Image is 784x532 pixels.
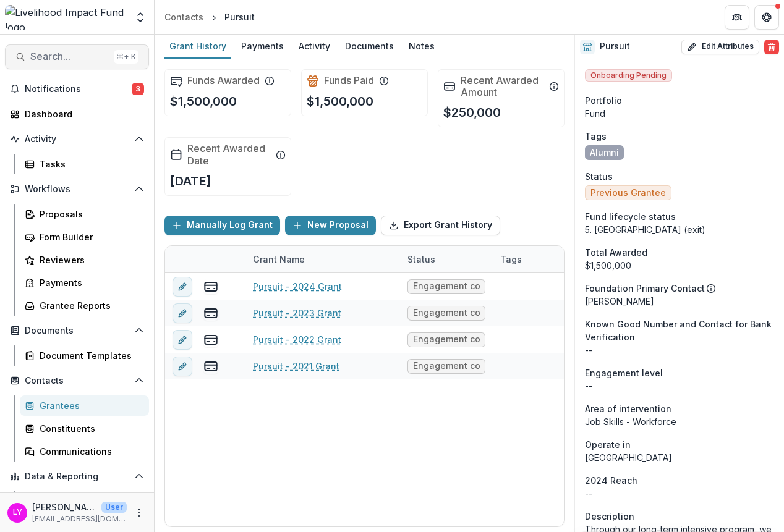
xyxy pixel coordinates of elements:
button: New Proposal [285,216,376,235]
div: Tags [493,246,586,272]
button: Open Workflows [5,179,149,199]
button: view-payments [203,358,218,373]
p: [GEOGRAPHIC_DATA] [585,451,774,464]
div: Activity [294,37,335,55]
div: Payments [40,276,139,289]
span: 2024 Reach [585,474,637,487]
p: $1,500,000 [307,92,373,111]
p: Fund [585,107,774,120]
span: Engagement completed [413,281,480,292]
div: Notes [404,37,440,55]
a: Reviewers [20,250,149,270]
span: Alumni [590,148,619,158]
span: Known Good Number and Contact for Bank Verification [585,318,774,344]
a: Pursuit - 2021 Grant [253,360,339,373]
button: edit [173,303,192,323]
span: Activity [25,134,129,145]
p: $1,500,000 [170,92,237,111]
span: Documents [25,326,129,336]
button: More [132,505,147,520]
span: Engagement completed [413,308,480,318]
span: Status [585,170,613,183]
h2: Pursuit [600,41,630,52]
a: Constituents [20,418,149,439]
span: Engagement level [585,366,663,379]
button: view-payments [203,305,218,320]
span: Operate in [585,438,631,451]
a: Pursuit - 2022 Grant [253,333,341,346]
span: Portfolio [585,94,622,107]
div: Grant Name [245,246,400,272]
p: $250,000 [443,103,501,122]
a: Dashboard [20,491,149,512]
span: Workflows [25,184,129,195]
button: Notifications3 [5,79,149,99]
h2: Recent Awarded Amount [461,75,544,98]
h2: Funds Awarded [187,75,260,87]
a: Activity [294,35,335,59]
a: Grantees [20,395,149,416]
span: Data & Reporting [25,471,129,482]
button: Get Help [754,5,779,30]
a: Payments [20,272,149,293]
span: Notifications [25,84,132,95]
div: Lara Yellin [13,509,22,517]
h2: Recent Awarded Date [187,143,271,166]
a: Communications [20,441,149,462]
div: Status [400,253,443,266]
div: ⌘ + K [114,50,138,64]
a: Contacts [160,8,208,26]
span: Fund lifecycle status [585,210,676,223]
div: Status [400,246,493,272]
div: Proposals [40,208,139,221]
div: Constituents [40,422,139,435]
div: Document Templates [40,349,139,362]
button: Open Contacts [5,371,149,391]
span: Engagement completed [413,361,480,371]
div: Grantees [40,399,139,412]
div: Contacts [164,11,203,23]
div: Payments [236,37,289,55]
a: Form Builder [20,227,149,247]
div: $1,500,000 [585,259,774,272]
button: Export Grant History [381,216,500,235]
p: User [101,502,127,513]
div: Pursuit [224,11,255,23]
a: Grant History [164,35,231,59]
h2: Funds Paid [324,75,374,87]
p: [DATE] [170,172,211,190]
div: Dashboard [25,108,139,120]
span: Area of intervention [585,402,671,415]
p: -- [585,487,774,500]
p: -- [585,344,774,357]
nav: breadcrumb [160,8,260,26]
span: Engagement completed [413,334,480,345]
div: Communications [40,445,139,458]
p: 5. [GEOGRAPHIC_DATA] (exit) [585,223,774,236]
span: Previous Grantee [590,188,666,198]
button: Delete [764,40,779,54]
a: Pursuit - 2023 Grant [253,306,341,319]
p: [EMAIL_ADDRESS][DOMAIN_NAME] [32,513,127,525]
span: Onboarding Pending [585,69,672,82]
div: Form Builder [40,230,139,243]
button: edit [173,356,192,376]
a: Dashboard [5,104,149,124]
button: Open Data & Reporting [5,467,149,486]
span: Search... [30,51,109,62]
p: Foundation Primary Contact [585,282,705,295]
button: view-payments [203,332,218,347]
a: Tasks [20,154,149,174]
a: Payments [236,35,289,59]
button: Open entity switcher [132,5,149,30]
img: Livelihood Impact Fund logo [5,5,127,30]
button: edit [173,329,192,349]
button: Search... [5,44,149,69]
a: Grantee Reports [20,295,149,316]
button: Partners [725,5,749,30]
button: Edit Attributes [681,40,759,54]
span: 3 [132,83,144,95]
